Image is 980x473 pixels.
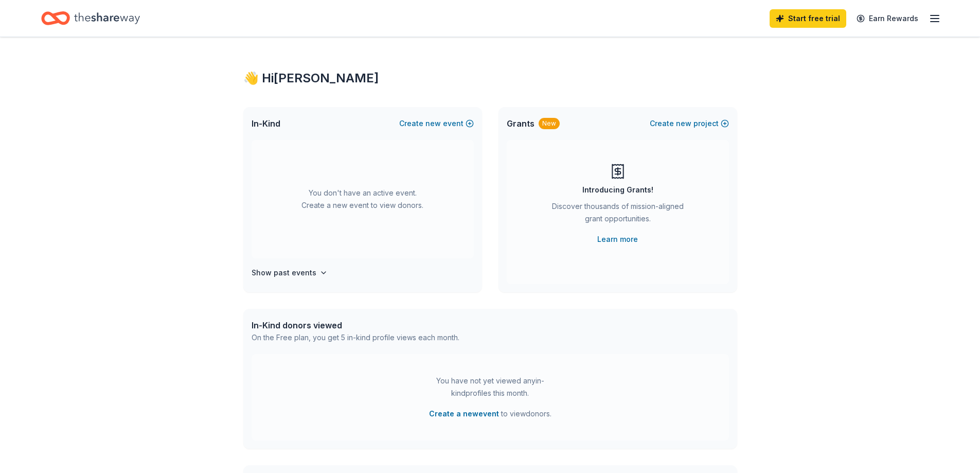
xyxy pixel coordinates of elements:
a: Learn more [597,233,638,246]
div: In-Kind donors viewed [252,319,459,331]
button: Createnewevent [399,117,474,130]
button: Show past events [252,267,328,279]
div: You have not yet viewed any in-kind profiles this month. [426,375,555,399]
a: Start free trial [770,9,846,28]
div: Introducing Grants! [582,184,653,196]
span: Grants [507,117,534,130]
div: 👋 Hi [PERSON_NAME] [243,70,737,86]
span: In-Kind [252,117,280,130]
div: You don't have an active event. Create a new event to view donors. [252,140,474,258]
div: On the Free plan, you get 5 in-kind profile views each month. [252,331,459,344]
a: Earn Rewards [850,9,924,28]
div: Discover thousands of mission-aligned grant opportunities. [548,200,688,229]
button: Create a newevent [429,408,499,420]
button: Createnewproject [650,117,729,130]
span: new [425,117,441,130]
span: to view donors . [429,408,551,420]
a: Home [41,6,140,30]
div: New [539,118,560,129]
span: new [676,117,691,130]
h4: Show past events [252,267,316,279]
